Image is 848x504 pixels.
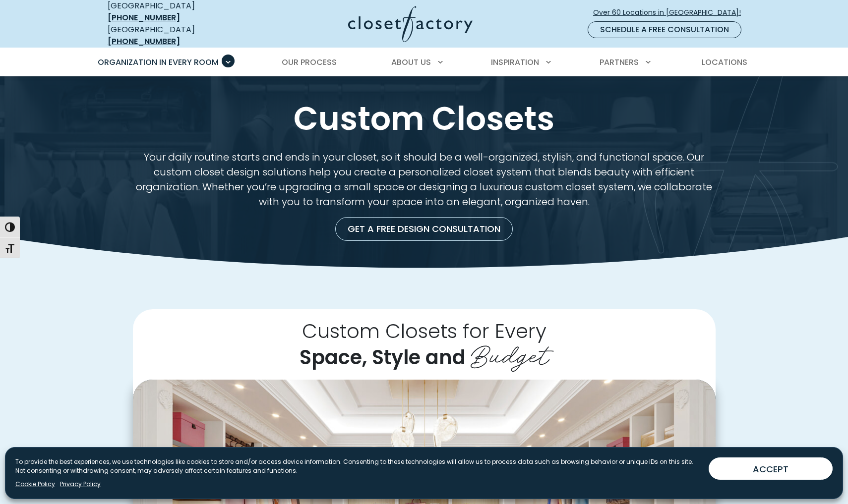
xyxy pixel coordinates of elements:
a: [PHONE_NUMBER] [108,12,180,23]
span: About Us [391,56,431,68]
span: Space, Style and [300,343,466,371]
span: Partners [600,56,639,68]
span: Our Process [282,56,337,68]
p: Your daily routine starts and ends in your closet, so it should be a well-organized, stylish, and... [133,150,716,209]
span: Inspiration [491,56,539,68]
span: Over 60 Locations in [GEOGRAPHIC_DATA]! [593,7,749,18]
h1: Custom Closets [106,100,742,138]
a: Privacy Policy [60,480,101,489]
a: Schedule a Free Consultation [588,21,741,38]
img: Closet Factory Logo [348,6,473,42]
a: Cookie Policy [15,480,55,489]
button: ACCEPT [709,457,833,480]
span: Organization in Every Room [98,56,219,68]
span: Locations [702,56,747,68]
a: Over 60 Locations in [GEOGRAPHIC_DATA]! [593,4,749,21]
a: Get a Free Design Consultation [335,217,513,241]
nav: Primary Menu [91,49,757,76]
span: Budget [471,333,549,373]
p: To provide the best experiences, we use technologies like cookies to store and/or access device i... [15,457,701,475]
div: [GEOGRAPHIC_DATA] [108,24,251,48]
a: [PHONE_NUMBER] [108,36,180,47]
span: Custom Closets for Every [302,317,546,345]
